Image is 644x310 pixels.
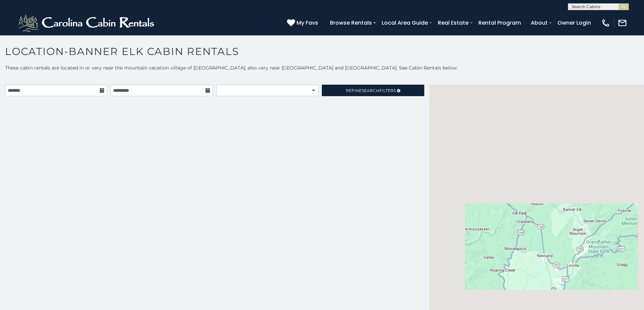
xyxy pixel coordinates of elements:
span: Search [362,88,379,93]
a: RefineSearchFilters [322,85,424,96]
img: phone-regular-white.png [601,18,611,28]
a: Local Area Guide [378,17,431,29]
img: mail-regular-white.png [618,18,627,28]
a: About [527,17,551,29]
a: Real Estate [434,17,472,29]
span: My Favs [296,19,318,27]
a: My Favs [287,19,320,27]
a: Browse Rentals [327,17,375,29]
a: Rental Program [475,17,524,29]
a: Owner Login [554,17,594,29]
span: Refine Filters [346,88,396,93]
img: White-1-2.png [17,13,157,33]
